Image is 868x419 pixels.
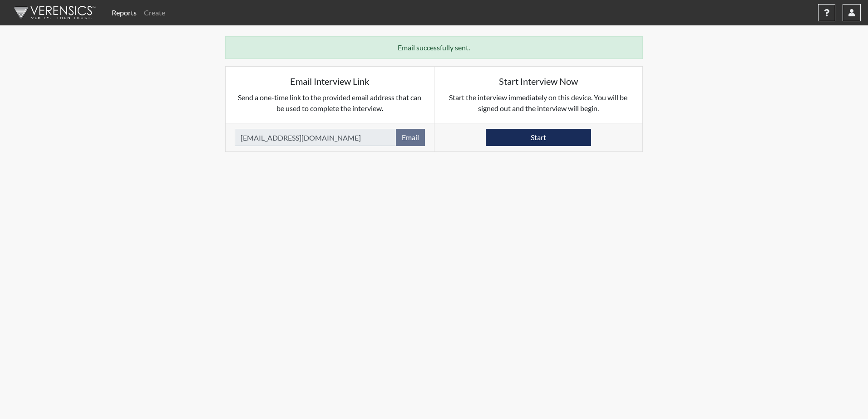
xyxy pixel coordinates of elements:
a: Reports [108,4,140,22]
p: Send a one-time link to the provided email address that can be used to complete the interview. [235,92,425,114]
h5: Start Interview Now [444,76,634,87]
h5: Email Interview Link [235,76,425,87]
p: Email successfully sent. [235,42,633,53]
p: Start the interview immediately on this device. You will be signed out and the interview will begin. [444,92,634,114]
button: Start [486,129,591,146]
button: Email [396,129,425,146]
input: Email Address [235,129,396,146]
a: Create [140,4,169,22]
